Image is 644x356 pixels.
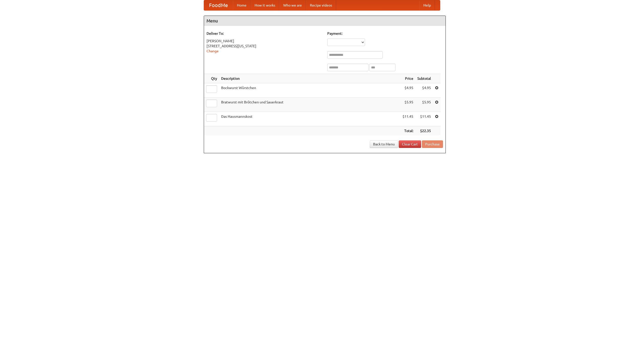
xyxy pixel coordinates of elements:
[279,0,306,10] a: Who we are
[400,126,415,136] th: Total:
[415,126,433,136] th: $22.35
[204,74,219,83] th: Qty
[415,74,433,83] th: Subtotal
[400,83,415,98] td: $4.95
[415,112,433,126] td: $11.45
[422,140,443,148] button: Purchase
[327,31,443,36] h5: Payment:
[419,0,435,10] a: Help
[400,98,415,112] td: $5.95
[399,140,421,148] a: Clear Cart
[251,0,279,10] a: How it works
[219,98,400,112] td: Bratwurst mit Brötchen und Sauerkraut
[204,0,233,10] a: FoodMe
[219,74,400,83] th: Description
[207,38,322,44] div: [PERSON_NAME]
[400,74,415,83] th: Price
[233,0,251,10] a: Home
[204,16,446,26] h4: Menu
[415,83,433,98] td: $4.95
[207,31,322,36] h5: Deliver To:
[415,98,433,112] td: $5.95
[219,112,400,126] td: Das Hausmannskost
[207,49,219,53] a: Change
[306,0,336,10] a: Recipe videos
[370,140,398,148] a: Back to Menu
[400,112,415,126] td: $11.45
[219,83,400,98] td: Bockwurst Würstchen
[207,44,322,49] div: [STREET_ADDRESS][US_STATE]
